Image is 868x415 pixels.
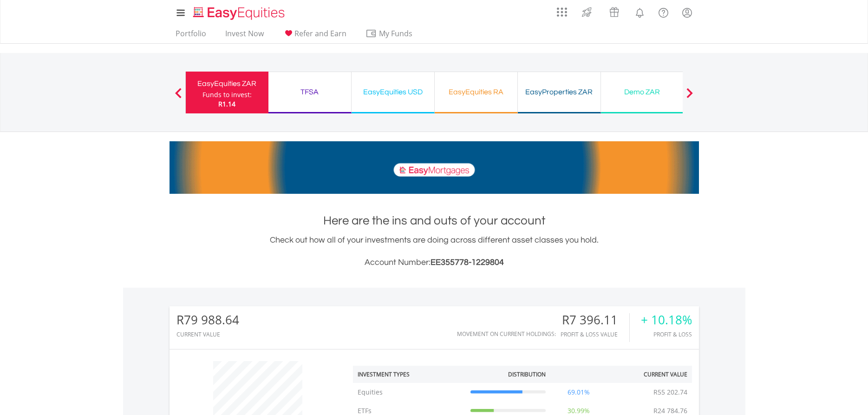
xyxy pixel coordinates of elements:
[675,2,699,23] a: My Profile
[353,383,466,402] td: Equities
[294,28,346,39] span: Refer and Earn
[607,366,692,383] th: Current Value
[176,313,239,327] div: R79 988.64
[561,313,629,327] div: R7 396.11
[680,92,699,102] button: Next
[641,313,692,327] div: + 10.18%
[523,86,595,99] div: EasyProperties ZAR
[508,370,546,378] div: Distribution
[457,331,556,337] div: Movement on Current Holdings:
[557,7,567,17] img: grid-menu-icon.svg
[191,6,288,21] img: EasyEquities_Logo.png
[353,366,466,383] th: Investment Types
[218,99,235,108] span: R1.14
[561,331,629,337] div: Profit & Loss Value
[189,2,288,21] a: Home page
[628,2,652,21] a: Notifications
[600,2,628,20] a: Vouchers
[607,5,622,20] img: vouchers-v2.svg
[440,86,512,99] div: EasyEquities RA
[176,331,239,337] div: CURRENT VALUE
[172,29,210,43] a: Portfolio
[202,90,252,99] div: Funds to invest:
[579,5,594,20] img: thrive-v2.svg
[607,86,678,99] div: Demo ZAR
[357,86,429,99] div: EasyEquities USD
[431,258,504,267] span: EE355778-1229804
[170,212,699,229] h1: Here are the ins and outs of your account
[170,141,699,194] img: EasyMortage Promotion Banner
[169,92,188,102] button: Previous
[550,383,607,402] td: 69.01%
[551,2,573,17] a: AppsGrid
[652,2,675,21] a: FAQ's and Support
[191,77,263,90] div: EasyEquities ZAR
[279,29,350,43] a: Refer and Earn
[649,383,692,402] td: R55 202.74
[274,86,346,99] div: TFSA
[170,256,699,269] h3: Account Number:
[170,234,699,269] div: Check out how all of your investments are doing across different asset classes you hold.
[222,29,268,43] a: Invest Now
[641,331,692,337] div: Profit & Loss
[365,27,426,40] span: My Funds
